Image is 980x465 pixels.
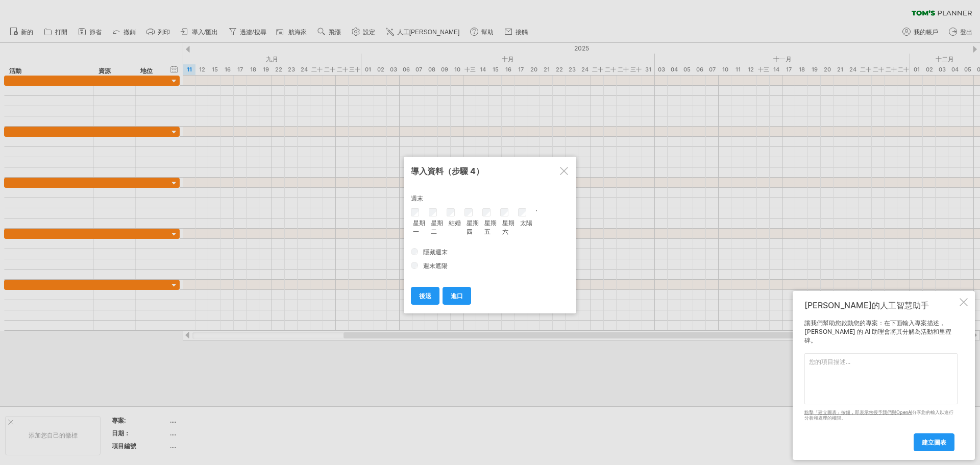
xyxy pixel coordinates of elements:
[419,292,431,300] font: 後退
[449,219,461,227] font: 結婚
[411,287,439,305] a: 後退
[502,219,514,235] font: 星期六
[411,262,418,269] input: 週末遮陽
[536,208,537,216] font: '
[520,219,532,227] font: 太陽
[804,319,951,344] font: 讓我們幫助您啟動您的專案：在下面輸入專案描述，[PERSON_NAME] 的 AI 助理會將其分解為活動和里程碑。
[804,300,929,310] font: [PERSON_NAME]的人工智慧助手
[413,219,425,235] font: 星期一
[411,248,418,255] input: 隱藏週末
[804,409,912,415] a: 點擊「建立圖表」按鈕，即表示您授予我們與OpenAI
[804,409,953,421] font: 以進行分析和處理的權限。
[444,166,484,176] font: （步驟 4）
[411,194,423,202] font: 週末
[467,219,479,235] font: 星期四
[922,438,946,446] font: 建立圖表
[914,433,954,451] a: 建立圖表
[431,219,443,235] font: 星期二
[423,248,448,256] font: 隱藏週末
[451,292,463,300] font: 進口
[912,409,940,415] font: 分享您的輸入
[423,262,448,270] font: 週末遮陽
[484,219,497,235] font: 星期五
[411,166,444,176] font: 導入資料
[443,287,471,305] a: 進口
